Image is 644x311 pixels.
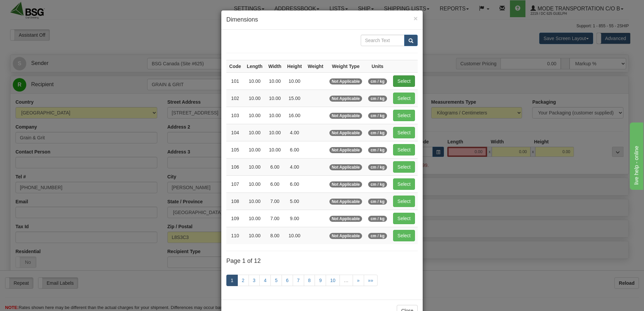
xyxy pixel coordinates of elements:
[393,230,415,241] button: Select
[284,210,305,227] td: 9.00
[265,175,284,193] td: 6.00
[393,110,415,121] button: Select
[284,60,305,72] th: Height
[368,147,387,153] span: cm / kg
[265,193,284,210] td: 7.00
[244,175,265,193] td: 10.00
[368,199,387,205] span: cm / kg
[265,60,284,72] th: Width
[315,275,326,286] a: 9
[226,175,244,193] td: 107
[393,144,415,155] button: Select
[226,72,244,90] td: 101
[265,210,284,227] td: 7.00
[265,124,284,141] td: 10.00
[226,227,244,244] td: 110
[329,96,362,102] span: Not Applicable
[259,275,271,286] a: 4
[368,233,387,239] span: cm / kg
[393,127,415,138] button: Select
[244,210,265,227] td: 10.00
[265,158,284,175] td: 6.00
[304,275,315,286] a: 8
[393,178,415,190] button: Select
[393,161,415,173] button: Select
[226,124,244,141] td: 104
[226,107,244,124] td: 103
[226,258,418,265] h4: Page 1 of 12
[329,199,362,205] span: Not Applicable
[270,275,282,286] a: 5
[368,130,387,136] span: cm / kg
[329,113,362,119] span: Not Applicable
[393,93,415,104] button: Select
[237,275,249,286] a: 2
[305,60,326,72] th: Weight
[353,275,364,286] a: »
[284,141,305,158] td: 6.00
[326,60,365,72] th: Weight Type
[244,141,265,158] td: 10.00
[284,90,305,107] td: 15.00
[244,90,265,107] td: 10.00
[284,72,305,90] td: 10.00
[226,15,418,24] h4: Dimensions
[365,60,390,72] th: Units
[326,275,340,286] a: 10
[368,113,387,119] span: cm / kg
[393,196,415,207] button: Select
[244,72,265,90] td: 10.00
[226,158,244,175] td: 106
[414,15,418,22] button: Close
[284,175,305,193] td: 6.00
[329,147,362,153] span: Not Applicable
[340,275,353,286] a: …
[329,164,362,170] span: Not Applicable
[629,121,643,190] iframe: chat widget
[265,227,284,244] td: 8.00
[329,181,362,187] span: Not Applicable
[393,213,415,224] button: Select
[265,72,284,90] td: 10.00
[329,233,362,239] span: Not Applicable
[284,124,305,141] td: 4.00
[244,193,265,210] td: 10.00
[329,130,362,136] span: Not Applicable
[5,4,62,12] div: live help - online
[329,78,362,84] span: Not Applicable
[244,60,265,72] th: Length
[361,35,405,46] input: Search Text
[284,227,305,244] td: 10.00
[368,216,387,222] span: cm / kg
[414,14,418,22] span: ×
[393,75,415,87] button: Select
[244,158,265,175] td: 10.00
[244,227,265,244] td: 10.00
[284,107,305,124] td: 16.00
[364,275,378,286] a: »»
[226,60,244,72] th: Code
[226,193,244,210] td: 108
[265,107,284,124] td: 10.00
[368,78,387,84] span: cm / kg
[226,275,238,286] a: 1
[226,210,244,227] td: 109
[226,141,244,158] td: 105
[293,275,304,286] a: 7
[249,275,260,286] a: 3
[265,141,284,158] td: 10.00
[329,216,362,222] span: Not Applicable
[284,193,305,210] td: 5.00
[244,107,265,124] td: 10.00
[265,90,284,107] td: 10.00
[226,90,244,107] td: 102
[368,181,387,187] span: cm / kg
[244,124,265,141] td: 10.00
[368,164,387,170] span: cm / kg
[282,275,293,286] a: 6
[284,158,305,175] td: 4.00
[368,96,387,102] span: cm / kg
